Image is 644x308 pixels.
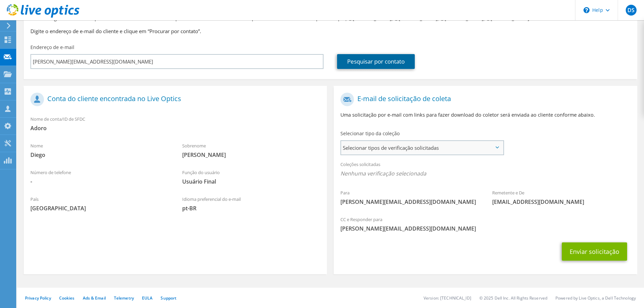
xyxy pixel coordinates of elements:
li: Powered by Live Optics, a Dell Technology [555,295,636,301]
svg: \n [583,7,590,13]
h1: E-mail de solicitação de coleta [340,93,627,106]
div: Nome de conta/ID de SFDC [24,112,327,135]
span: [EMAIL_ADDRESS][DOMAIN_NAME] [492,198,630,206]
div: Idioma preferencial do e-mail [175,192,327,215]
span: [GEOGRAPHIC_DATA] [30,205,169,212]
div: Nome [24,139,175,162]
span: [PERSON_NAME][EMAIL_ADDRESS][DOMAIN_NAME] [340,198,479,206]
span: Usuário Final [182,178,320,185]
p: Uma solicitação por e-mail com links para fazer download do coletor será enviada ao cliente confo... [340,111,630,119]
div: País [24,192,175,215]
div: Número de telefone [24,165,175,189]
li: Version: [TECHNICAL_ID] [424,295,471,301]
span: Diego [30,151,169,159]
span: DS [626,5,637,16]
div: CC e Responder para [334,212,637,236]
a: Support [161,295,176,301]
a: Cookies [59,295,75,301]
a: Ads & Email [83,295,106,301]
a: EULA [142,295,152,301]
span: - [30,178,169,185]
div: Função do usuário [175,165,327,189]
h1: Conta do cliente encontrada no Live Optics [30,93,317,106]
h3: Digite o endereço de e-mail do cliente e clique em “Procurar por contato”. [30,27,630,35]
span: [PERSON_NAME][EMAIL_ADDRESS][DOMAIN_NAME] [340,225,630,232]
div: Coleções solicitadas [334,157,637,182]
div: Remetente e De [485,186,637,209]
span: [PERSON_NAME] [182,151,320,159]
a: Pesquisar por contato [337,54,415,69]
span: pt-BR [182,205,320,212]
a: Privacy Policy [25,295,51,301]
button: Enviar solicitação [562,242,627,261]
li: © 2025 Dell Inc. All Rights Reserved [479,295,547,301]
label: Selecionar tipo da coleção [340,130,400,137]
span: Adoro [30,124,320,132]
a: Telemetry [114,295,134,301]
span: Selecionar tipos de verificação solicitadas [341,141,503,155]
label: Endereço de e-mail [30,44,74,51]
div: Sobrenome [175,139,327,162]
div: Para [334,186,485,209]
span: Nenhuma verificação selecionada [340,170,630,177]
